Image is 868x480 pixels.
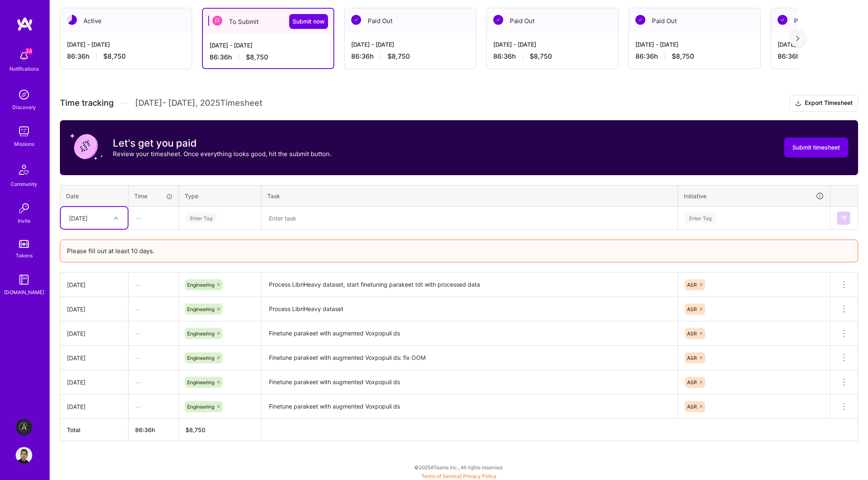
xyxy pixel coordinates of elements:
[262,185,678,207] th: Task
[16,123,32,140] img: teamwork
[14,160,34,180] img: Community
[50,457,868,478] div: © 2025 ATeams Inc., All rights reserved.
[128,419,179,441] th: 86:36h
[212,16,222,26] img: To Submit
[60,419,128,441] th: Total
[69,214,88,222] div: [DATE]
[114,216,118,220] i: icon Chevron
[11,180,37,188] div: Community
[351,40,469,49] div: [DATE] - [DATE]
[351,52,469,61] div: 86:36 h
[840,215,847,221] img: Submit
[60,185,128,207] th: Date
[635,40,754,49] div: [DATE] - [DATE]
[345,8,476,33] div: Paid Out
[530,52,552,61] span: $8,750
[388,52,410,61] span: $8,750
[16,271,32,288] img: guide book
[493,52,611,61] div: 86:36 h
[70,130,103,163] img: coin
[10,64,39,73] div: Notifications
[684,191,824,201] div: Initiative
[14,419,34,435] a: Aldea: Transforming Behavior Change Through AI-Driven Coaching
[778,15,787,25] img: Paid Out
[128,347,178,369] div: —
[187,404,214,410] span: Engineering
[351,15,361,25] img: Paid Out
[67,280,121,289] div: [DATE]
[795,99,801,108] i: icon Download
[12,103,36,112] div: Discovery
[17,17,33,31] img: logo
[289,14,328,29] button: Submit now
[629,8,760,33] div: Paid Out
[293,17,325,26] span: Submit now
[493,15,503,25] img: Paid Out
[179,185,262,207] th: Type
[128,396,178,418] div: —
[16,419,32,435] img: Aldea: Transforming Behavior Change Through AI-Driven Coaching
[16,48,32,64] img: bell
[128,371,178,393] div: —
[16,86,32,103] img: discovery
[262,273,677,296] textarea: Process LibriHeavy dataset, start finetuning parakeet tdt with processed data
[67,305,121,314] div: [DATE]
[16,251,33,260] div: Tokens
[67,40,185,49] div: [DATE] - [DATE]
[128,323,178,345] div: —
[246,53,268,62] span: $8,750
[262,322,677,345] textarea: Finetune parakeet with augmented Voxpopuli ds
[209,41,327,50] div: [DATE] - [DATE]
[113,150,331,158] p: Review your timesheet. Once everything looks good, hit the submit button.
[26,48,32,55] span: 34
[16,200,32,216] img: Invite
[687,282,697,288] span: ASR
[67,402,121,411] div: [DATE]
[635,15,645,25] img: Paid Out
[792,143,840,152] span: Submit timesheet
[134,192,173,200] div: Time
[687,355,697,361] span: ASR
[487,8,618,33] div: Paid Out
[493,40,611,49] div: [DATE] - [DATE]
[672,52,694,61] span: $8,750
[784,138,848,157] button: Submit timesheet
[687,379,697,385] span: ASR
[128,274,178,296] div: —
[135,98,262,108] span: [DATE] - [DATE] , 2025 Timesheet
[128,298,178,320] div: —
[179,419,262,441] th: $8,750
[421,473,460,479] a: Terms of Service
[687,306,697,312] span: ASR
[687,330,697,337] span: ASR
[19,240,29,248] img: tokens
[67,378,121,387] div: [DATE]
[685,211,716,224] div: Enter Tag
[67,354,121,362] div: [DATE]
[796,36,799,41] img: right
[262,347,677,369] textarea: Finetune parakeet with augmented Voxpopuli ds: fix OOM
[421,473,497,479] span: |
[67,52,185,61] div: 86:36 h
[187,330,214,337] span: Engineering
[67,329,121,338] div: [DATE]
[187,379,214,385] span: Engineering
[16,447,32,463] img: User Avatar
[103,52,126,61] span: $8,750
[209,53,327,62] div: 86:36 h
[4,288,44,297] div: [DOMAIN_NAME]
[60,8,192,33] div: Active
[67,15,77,25] img: Active
[186,211,216,224] div: Enter Tag
[187,306,214,312] span: Engineering
[113,137,331,150] h3: Let's get you paid
[129,207,178,229] div: —
[14,140,34,148] div: Missions
[187,355,214,361] span: Engineering
[203,9,333,34] div: To Submit
[790,95,858,112] button: Export Timesheet
[60,240,858,262] div: Please fill out at least 10 days.
[14,447,34,463] a: User Avatar
[463,473,497,479] a: Privacy Policy
[635,52,754,61] div: 86:36 h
